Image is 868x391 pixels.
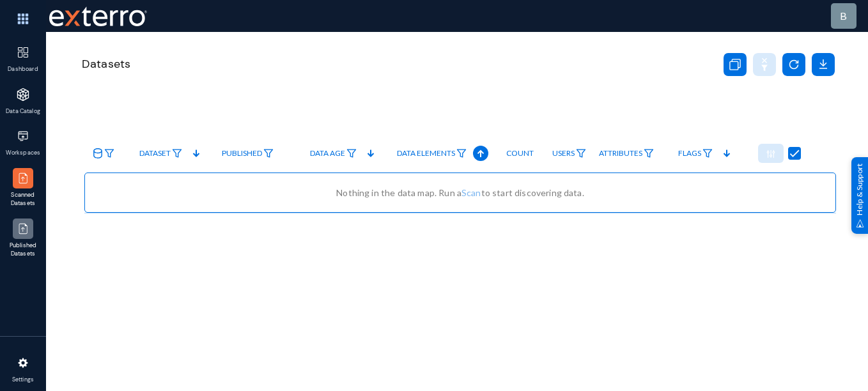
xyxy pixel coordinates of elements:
span: Settings [3,376,44,385]
a: Published [215,142,280,165]
span: Published Datasets [3,241,44,259]
span: Exterro [46,3,145,29]
span: Datasets [82,56,130,73]
div: Nothing in the data map. Run a to start discovering data. [98,186,823,199]
img: icon-filter.svg [456,149,467,158]
div: Help & Support [851,157,868,234]
a: Data Age [304,142,363,165]
img: icon-workspace.svg [17,130,29,142]
span: Workspaces [3,149,44,158]
span: Scanned Datasets [3,191,44,208]
a: Attributes [593,142,660,165]
span: Data Elements [397,149,455,158]
img: icon-filter.svg [576,149,586,158]
span: Data Catalog [3,107,44,116]
a: Scan [461,187,481,198]
a: Dataset [133,142,189,165]
img: exterro-work-mark.svg [49,6,147,26]
span: Data Age [310,149,345,158]
img: icon-applications.svg [17,88,29,101]
span: Attributes [599,149,642,158]
img: icon-dashboard.svg [17,46,29,59]
span: Count [506,149,534,158]
a: Flags [672,142,719,165]
img: help_support.svg [856,219,864,227]
a: Users [546,142,593,165]
img: icon-filter.svg [644,149,654,158]
span: Users [552,149,575,158]
span: Published [222,149,262,158]
img: icon-filter.svg [346,149,357,158]
img: icon-settings.svg [17,356,29,369]
img: icon-filter.svg [702,149,713,158]
span: Dataset [139,149,171,158]
img: app launcher [4,5,42,33]
span: Dashboard [3,65,44,74]
img: icon-published.svg [17,222,29,235]
img: icon-filter.svg [172,149,182,158]
span: b [840,10,847,22]
img: icon-filter.svg [263,149,274,158]
a: Data Elements [391,142,473,165]
img: icon-filter.svg [104,149,114,158]
img: icon-published.svg [17,172,29,185]
div: b [840,8,847,24]
span: Flags [678,149,701,158]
